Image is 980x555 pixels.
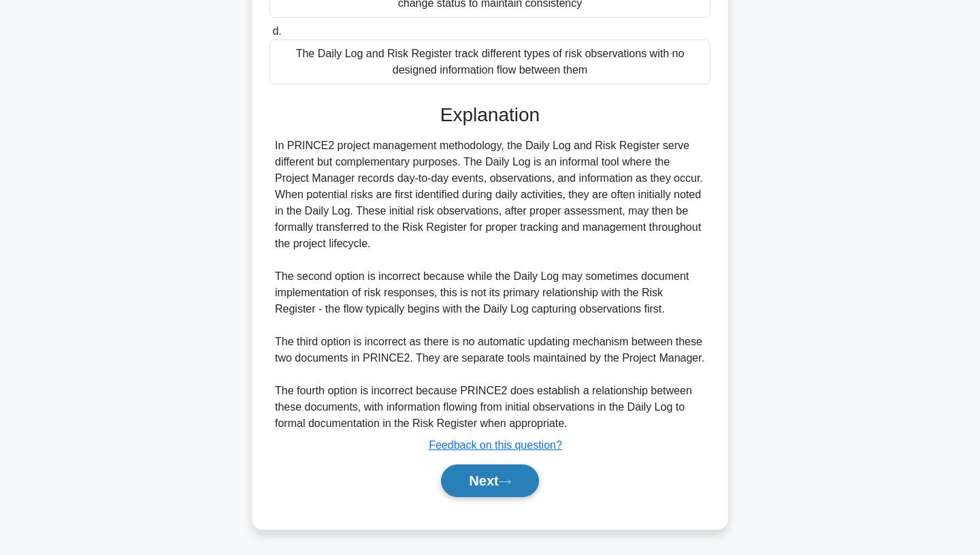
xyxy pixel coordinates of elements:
[441,464,538,497] button: Next
[275,138,705,432] div: In PRINCE2 project management methodology, the Daily Log and Risk Register serve different but co...
[272,25,281,37] span: d.
[278,104,702,127] h3: Explanation
[429,439,562,451] a: Feedback on this question?
[269,39,710,84] div: The Daily Log and Risk Register track different types of risk observations with no designed infor...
